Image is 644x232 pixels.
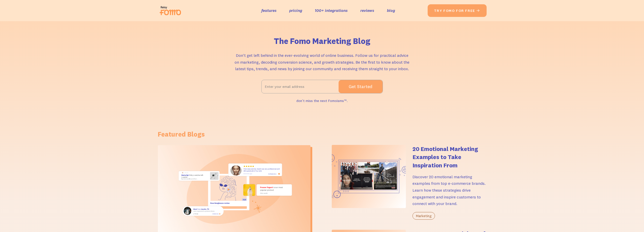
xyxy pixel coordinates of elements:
p: Don't get left behind in the ever-evolving world of online business. Follow us for practical advi... [234,52,411,72]
a: features [261,7,277,14]
span:  [476,8,480,13]
h1: Featured Blogs [158,130,487,139]
a: try fomo for free [428,4,487,17]
input: Enter your email address [262,80,339,93]
div: don't miss the next Fomoisms™. [296,97,348,105]
a: blog [387,7,395,14]
a: reviews [360,7,374,14]
input: Get Started [339,80,383,93]
p: Discover 20 emotional marketing examples from top e-commerce brands. Learn how these strategies d... [412,173,487,207]
a: 20 Emotional Marketing Examples to Take Inspiration FromDiscover 20 emotional marketing examples ... [332,145,487,220]
h1: The Fomo Marketing Blog [274,36,370,46]
a: pricing [289,7,302,14]
form: Email Form 2 [261,80,383,93]
a: 100+ integrations [315,7,348,14]
h4: 20 Emotional Marketing Examples to Take Inspiration From [412,145,487,169]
